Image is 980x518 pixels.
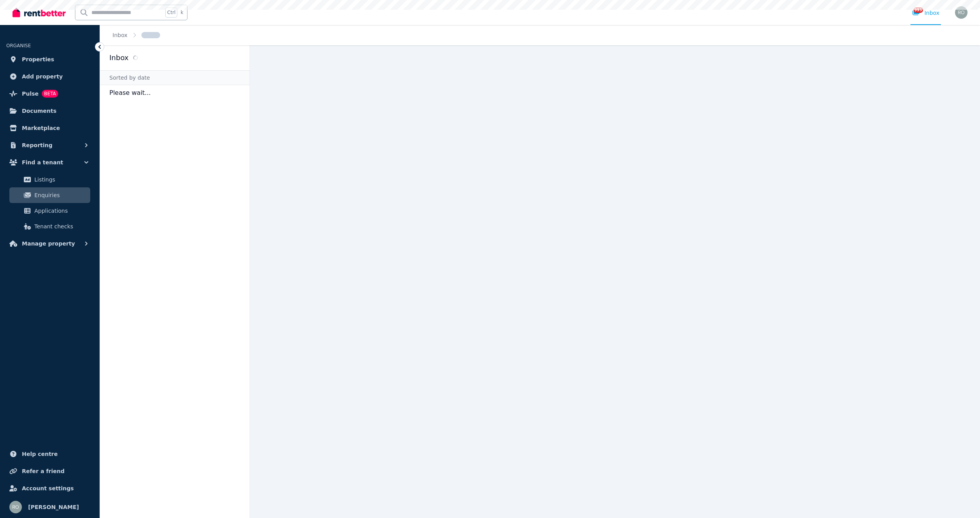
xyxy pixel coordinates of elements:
a: Refer a friend [6,463,93,479]
h2: Inbox [109,52,129,63]
span: k [180,9,183,16]
span: 995 [914,7,923,13]
img: Roy [9,501,22,513]
span: Enquiries [34,190,87,200]
a: Applications [9,203,90,219]
span: BETA [42,90,58,98]
div: Inbox [912,9,939,17]
span: Find a tenant [22,158,63,167]
span: [PERSON_NAME] [28,502,79,512]
span: Ctrl [165,7,177,18]
span: Add property [22,72,63,81]
span: Applications [34,206,87,215]
div: Sorted by date [100,70,250,85]
span: Account settings [22,484,74,493]
a: Documents [6,103,93,119]
img: RentBetter [12,7,66,18]
a: Help centre [6,446,93,462]
button: Manage property [6,236,93,251]
a: PulseBETA [6,86,93,101]
a: Enquiries [9,187,90,203]
button: Reporting [6,137,93,153]
span: Listings [34,175,87,184]
span: Help centre [22,449,58,459]
span: Documents [22,106,57,116]
a: Listings [9,172,90,187]
a: Marketplace [6,120,93,136]
span: Pulse [22,89,39,98]
span: Refer a friend [22,466,64,476]
span: Marketplace [22,123,60,133]
span: Reporting [22,141,52,150]
span: Tenant checks [34,222,87,231]
span: ORGANISE [6,43,31,48]
span: Properties [22,55,54,64]
span: Manage property [22,239,75,248]
a: Account settings [6,481,93,496]
button: Find a tenant [6,155,93,170]
img: Roy [955,6,968,19]
p: Please wait... [100,85,250,101]
nav: Breadcrumb [100,25,170,45]
a: Properties [6,52,93,67]
a: Inbox [112,32,127,38]
a: Add property [6,69,93,84]
a: Tenant checks [9,219,90,234]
